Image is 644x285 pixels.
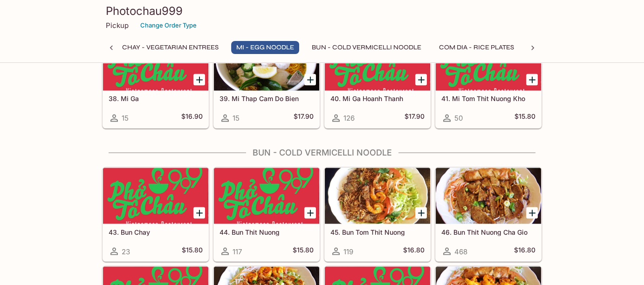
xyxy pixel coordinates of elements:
[441,228,535,236] h5: 46. Bun Thit Nuong Cha Gio
[454,247,467,256] span: 468
[330,95,425,102] h5: 40. Mi Ga Hoanh Thanh
[193,74,205,85] button: Add 38. Mi Ga
[436,168,541,224] div: 46. Bun Thit Nuong Cha Gio
[526,207,538,218] button: Add 46. Bun Thit Nuong Cha Gio
[304,74,316,85] button: Add 39. Mi Thap Cam Do Bien
[330,228,425,236] h5: 45. Bun Tom Thit Nuong
[514,245,535,257] h5: $16.80
[103,168,208,224] div: 43. Bun Chay
[214,34,319,90] div: 39. Mi Thap Cam Do Bien
[526,74,538,85] button: Add 41. Mi Tom Thit Nuong Kho
[99,41,224,54] button: Mon Chay - Vegetarian Entrees
[109,228,203,236] h5: 43. Bun Chay
[233,247,242,256] span: 117
[106,4,538,18] h3: Photochau999
[415,207,427,218] button: Add 45. Bun Tom Thit Nuong
[182,245,203,257] h5: $15.80
[294,112,314,123] h5: $17.90
[193,207,205,218] button: Add 43. Bun Chay
[324,167,431,261] a: 45. Bun Tom Thit Nuong119$16.80
[441,95,535,102] h5: 41. Mi Tom Thit Nuong Kho
[233,114,240,122] span: 15
[122,114,129,122] span: 15
[435,167,541,261] a: 46. Bun Thit Nuong Cha Gio468$16.80
[231,41,299,54] button: Mi - Egg Noodle
[304,207,316,218] button: Add 44. Bun Thit Nuong
[181,112,203,123] h5: $16.90
[325,168,430,224] div: 45. Bun Tom Thit Nuong
[415,74,427,85] button: Add 40. Mi Ga Hoanh Thanh
[404,112,425,123] h5: $17.90
[436,34,541,90] div: 41. Mi Tom Thit Nuong Kho
[213,34,320,128] a: 39. Mi Thap Cam Do Bien15$17.90
[109,95,203,102] h5: 38. Mi Ga
[214,168,319,224] div: 44. Bun Thit Nuong
[403,245,425,257] h5: $16.80
[103,34,209,128] a: 38. Mi Ga15$16.90
[219,228,314,236] h5: 44. Bun Thit Nuong
[219,95,314,102] h5: 39. Mi Thap Cam Do Bien
[102,147,542,157] h4: Bun - Cold Vermicelli Noodle
[307,41,426,54] button: Bun - Cold Vermicelli Noodle
[434,41,519,54] button: Com Dia - Rice Plates
[343,114,355,122] span: 126
[106,21,129,30] p: Pickup
[324,34,431,128] a: 40. Mi Ga Hoanh Thanh126$17.90
[213,167,320,261] a: 44. Bun Thit Nuong117$15.80
[136,18,201,33] button: Change Order Type
[454,114,463,122] span: 50
[103,167,209,261] a: 43. Bun Chay23$15.80
[122,247,130,256] span: 23
[103,34,208,90] div: 38. Mi Ga
[325,34,430,90] div: 40. Mi Ga Hoanh Thanh
[343,247,353,256] span: 119
[514,112,535,123] h5: $15.80
[435,34,541,128] a: 41. Mi Tom Thit Nuong Kho50$15.80
[293,245,314,257] h5: $15.80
